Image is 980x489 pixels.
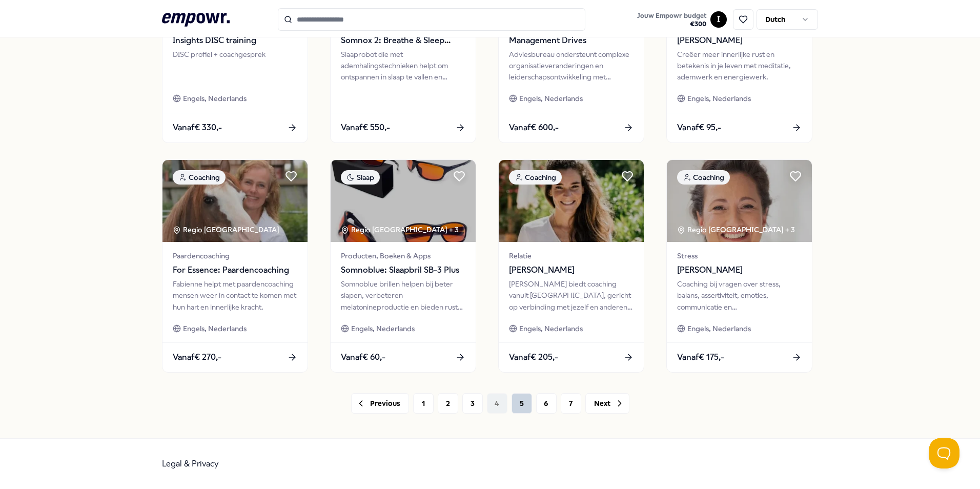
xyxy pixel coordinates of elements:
button: 7 [561,393,581,414]
button: Next [585,393,629,414]
span: Engels, Nederlands [351,323,415,334]
input: Search for products, categories or subcategories [278,8,585,31]
span: Management Drives [509,34,634,47]
span: Engels, Nederlands [183,93,247,104]
span: Vanaf € 550,- [341,121,390,134]
span: Engels, Nederlands [519,93,583,104]
div: Fabienne helpt met paardencoaching mensen weer in contact te komen met hun hart en innerlijke kra... [173,278,297,313]
button: 3 [462,393,483,414]
iframe: Help Scout Beacon - Open [929,438,959,468]
span: Somnox 2: Breathe & Sleep Robot [341,34,465,47]
span: For Essence: Paardencoaching [173,263,297,277]
span: Paardencoaching [173,250,297,261]
div: Coaching [173,170,226,185]
img: package image [667,160,812,242]
span: Engels, Nederlands [687,93,751,104]
button: Jouw Empowr budget€300 [635,10,708,30]
div: Slaap [341,170,380,185]
button: 6 [536,393,557,414]
span: Stress [677,250,802,261]
span: € 300 [637,20,706,28]
a: package imageSlaapRegio [GEOGRAPHIC_DATA] + 3Producten, Boeken & AppsSomnoblue: Slaapbril SB-3 Pl... [330,159,476,373]
a: Jouw Empowr budget€300 [633,9,710,30]
span: Jouw Empowr budget [637,12,706,20]
div: Creëer meer innerlijke rust en betekenis in je leven met meditatie, ademwerk en energiewerk. [677,49,802,83]
a: package imageCoachingRegio [GEOGRAPHIC_DATA] PaardencoachingFor Essence: PaardencoachingFabienne ... [162,159,308,373]
div: Regio [GEOGRAPHIC_DATA] + 3 [341,224,459,235]
span: Vanaf € 600,- [509,121,559,134]
a: package imageCoachingRelatie[PERSON_NAME][PERSON_NAME] biedt coaching vanuit [GEOGRAPHIC_DATA], g... [498,159,644,373]
span: Insights DISC training [173,34,297,47]
span: Somnoblue: Slaapbril SB-3 Plus [341,263,465,277]
span: Producten, Boeken & Apps [341,250,465,261]
div: Slaaprobot die met ademhalingstechnieken helpt om ontspannen in slaap te vallen en verfrist wakke... [341,49,465,83]
span: Engels, Nederlands [519,323,583,334]
span: Vanaf € 270,- [173,351,221,364]
div: Somnoblue brillen helpen bij beter slapen, verbeteren melatonineproductie en bieden rust aan [MED... [341,278,465,313]
span: [PERSON_NAME] [509,263,634,277]
span: Vanaf € 95,- [677,121,721,134]
button: 5 [512,393,532,414]
div: Regio [GEOGRAPHIC_DATA] [173,224,281,235]
div: Regio [GEOGRAPHIC_DATA] + 3 [677,224,795,235]
span: Vanaf € 330,- [173,121,222,134]
div: Adviesbureau ondersteunt complexe organisatieveranderingen en leiderschapsontwikkeling met strate... [509,49,634,83]
div: Coaching [509,170,562,185]
button: 2 [438,393,458,414]
button: 1 [413,393,434,414]
span: [PERSON_NAME] [677,263,802,277]
a: Legal & Privacy [162,459,219,468]
button: Previous [351,393,409,414]
img: package image [499,160,644,242]
div: DISC profiel + coachgesprek [173,49,297,83]
button: I [710,11,727,28]
div: [PERSON_NAME] biedt coaching vanuit [GEOGRAPHIC_DATA], gericht op verbinding met jezelf en andere... [509,278,634,313]
img: package image [331,160,476,242]
span: Relatie [509,250,634,261]
span: [PERSON_NAME] [677,34,802,47]
span: Vanaf € 205,- [509,351,558,364]
span: Engels, Nederlands [687,323,751,334]
span: Vanaf € 175,- [677,351,724,364]
div: Coaching [677,170,730,185]
span: Engels, Nederlands [183,323,247,334]
span: Vanaf € 60,- [341,351,385,364]
a: package imageCoachingRegio [GEOGRAPHIC_DATA] + 3Stress[PERSON_NAME]Coaching bij vragen over stres... [666,159,812,373]
img: package image [162,160,308,242]
div: Coaching bij vragen over stress, balans, assertiviteit, emoties, communicatie en loopbaanontwikke... [677,278,802,313]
